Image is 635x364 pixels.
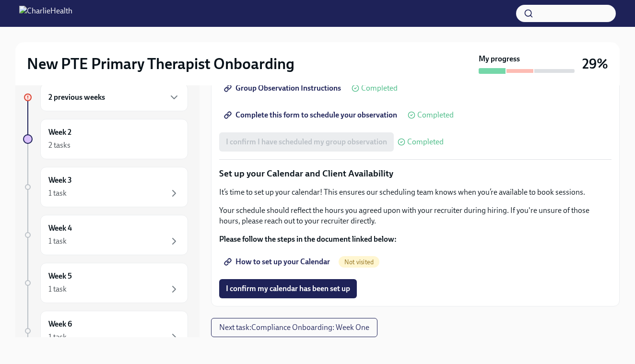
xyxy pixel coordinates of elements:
[339,258,379,266] span: Not visited
[226,257,330,267] span: How to set up your Calendar
[219,187,611,198] p: It’s time to set up your calendar! This ensures our scheduling team knows when you’re available t...
[23,215,188,255] a: Week 41 task
[226,284,350,294] span: I confirm my calendar has been set up
[219,106,404,125] a: Complete this form to schedule your observation
[219,167,611,180] p: Set up your Calendar and Client Availability
[48,188,67,199] div: 1 task
[48,319,72,329] h6: Week 6
[219,252,337,271] a: How to set up your Calendar
[226,83,341,93] span: Group Observation Instructions
[23,263,188,303] a: Week 51 task
[27,54,294,73] h2: New PTE Primary Therapist Onboarding
[23,119,188,159] a: Week 22 tasks
[48,332,67,342] div: 1 task
[361,84,398,92] span: Completed
[211,318,377,337] button: Next task:Compliance Onboarding: Week One
[48,223,72,234] h6: Week 4
[479,54,520,64] strong: My progress
[219,205,611,226] p: Your schedule should reflect the hours you agreed upon with your recruiter during hiring. If you'...
[219,323,369,332] span: Next task : Compliance Onboarding: Week One
[40,83,188,111] div: 2 previous weeks
[219,279,357,298] button: I confirm my calendar has been set up
[48,175,72,186] h6: Week 3
[48,236,67,247] div: 1 task
[417,111,454,119] span: Completed
[219,235,397,244] strong: Please follow the steps in the document linked below:
[226,110,397,120] span: Complete this form to schedule your observation
[48,92,105,103] h6: 2 previous weeks
[407,138,444,146] span: Completed
[23,167,188,207] a: Week 31 task
[48,127,71,138] h6: Week 2
[23,311,188,351] a: Week 61 task
[219,79,348,98] a: Group Observation Instructions
[19,6,72,21] img: CharlieHealth
[48,271,72,282] h6: Week 5
[48,284,67,294] div: 1 task
[48,140,71,151] div: 2 tasks
[582,55,608,72] h3: 29%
